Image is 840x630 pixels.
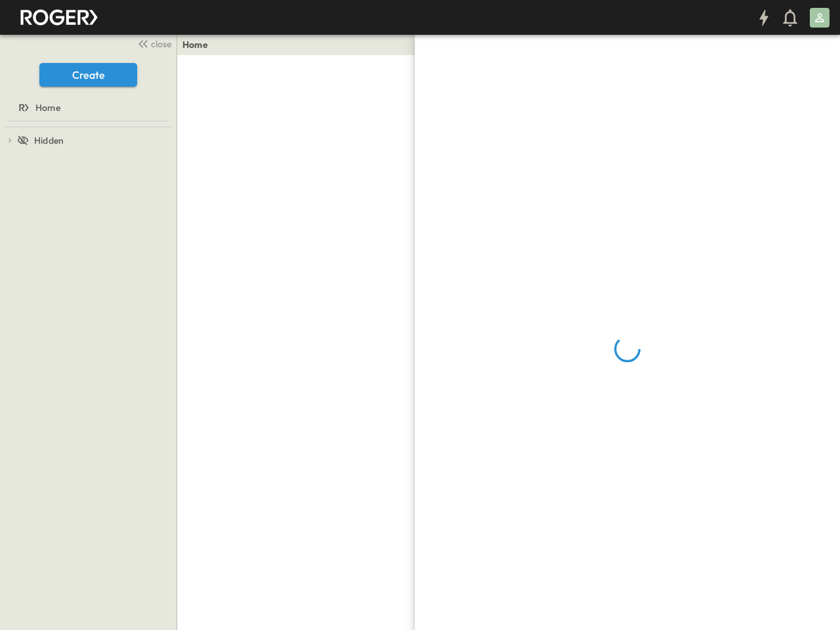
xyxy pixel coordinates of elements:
[34,134,64,147] span: Hidden
[35,101,60,114] span: Home
[182,38,208,51] a: Home
[182,38,216,51] nav: breadcrumbs
[151,37,171,51] span: close
[39,63,137,87] button: Create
